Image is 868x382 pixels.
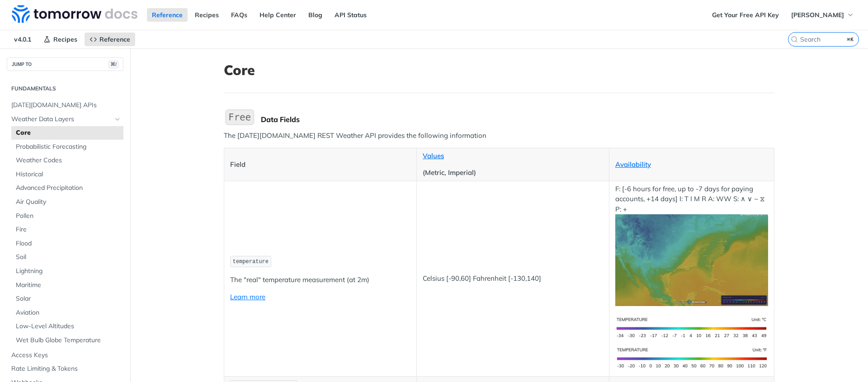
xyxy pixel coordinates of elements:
span: Expand image [615,323,768,331]
p: The "real" temperature measurement (at 2m) [230,275,410,285]
span: Solar [16,294,121,303]
a: API Status [330,8,372,22]
span: Advanced Precipitation [16,184,121,193]
span: Rate Limiting & Tokens [11,364,121,373]
a: Help Center [255,8,301,22]
span: Expand image [615,353,768,362]
span: Flood [16,239,121,248]
a: Aviation [11,306,123,320]
h1: Core [224,62,774,78]
a: Reference [85,33,135,46]
span: Historical [16,170,121,179]
a: Air Quality [11,195,123,209]
p: (Metric, Imperial) [423,168,603,178]
a: Maritime [11,278,123,292]
span: Weather Data Layers [11,115,112,124]
span: Recipes [53,35,77,43]
div: Data Fields [261,115,774,124]
a: Soil [11,250,123,264]
span: Access Keys [11,351,121,360]
p: The [DATE][DOMAIN_NAME] REST Weather API provides the following information [224,131,774,141]
a: Weather Codes [11,154,123,167]
button: Hide subpages for Weather Data Layers [114,116,121,123]
a: Rate Limiting & Tokens [7,362,123,376]
a: Availability [615,160,651,169]
a: Blog [303,8,327,22]
a: [DATE][DOMAIN_NAME] APIs [7,99,123,112]
svg: Search [791,36,798,43]
a: Pollen [11,209,123,223]
button: [PERSON_NAME] [786,8,859,22]
p: Celsius [-90,60] Fahrenheit [-130,140] [423,274,603,284]
span: Reference [99,35,130,43]
span: Low-Level Altitudes [16,322,121,331]
a: Get Your Free API Key [707,8,784,22]
span: temperature [233,259,269,265]
p: F: [-6 hours for free, up to -7 days for paying accounts, +14 days] I: T I M R A: WW S: ∧ ∨ ~ ⧖ P: + [615,184,768,306]
a: Solar [11,292,123,306]
a: Reference [147,8,188,22]
p: Field [230,160,410,170]
span: v4.0.1 [9,33,36,46]
span: Maritime [16,281,121,290]
a: FAQs [226,8,252,22]
a: Weather Data LayersHide subpages for Weather Data Layers [7,113,123,126]
span: Probabilistic Forecasting [16,142,121,151]
span: ⌘/ [108,61,118,68]
a: Recipes [190,8,224,22]
img: Tomorrow.io Weather API Docs [12,5,137,23]
h2: Fundamentals [7,85,123,93]
button: JUMP TO⌘/ [7,57,123,71]
a: Advanced Precipitation [11,181,123,195]
span: Weather Codes [16,156,121,165]
a: Historical [11,168,123,181]
a: Low-Level Altitudes [11,320,123,333]
span: Wet Bulb Globe Temperature [16,336,121,345]
span: [PERSON_NAME] [791,11,844,19]
a: Values [423,151,444,160]
span: Pollen [16,212,121,221]
span: Aviation [16,308,121,317]
a: Wet Bulb Globe Temperature [11,334,123,347]
kbd: ⌘K [845,35,856,44]
a: Recipes [38,33,82,46]
span: Lightning [16,267,121,276]
a: Learn more [230,292,265,301]
span: Air Quality [16,198,121,207]
a: Probabilistic Forecasting [11,140,123,154]
span: Core [16,128,121,137]
a: Lightning [11,264,123,278]
span: Expand image [615,255,768,264]
span: Soil [16,253,121,262]
span: Fire [16,225,121,234]
a: Fire [11,223,123,236]
a: Core [11,126,123,140]
a: Flood [11,237,123,250]
span: [DATE][DOMAIN_NAME] APIs [11,101,121,110]
a: Access Keys [7,349,123,362]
